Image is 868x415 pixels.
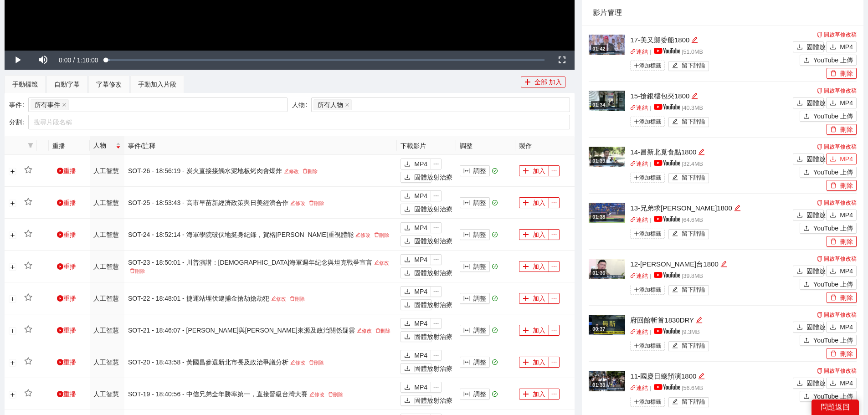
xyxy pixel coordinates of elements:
[431,159,442,169] button: 省略
[314,200,324,206] font: 刪除
[830,182,837,190] span: 刪除
[57,168,63,174] span: 遊戲圈
[401,190,431,201] button: 下載MP4
[357,328,362,333] span: 編輯
[414,269,452,277] font: 固體放射治療
[9,168,16,175] button: 展開行
[826,41,857,52] button: 下載MP4
[404,256,411,264] span: 下載
[636,217,648,223] font: 連結
[827,236,857,247] button: 刪除刪除
[473,231,486,238] font: 調整
[826,266,857,277] button: 下載MP4
[840,99,853,107] font: MP4
[589,147,625,167] img: 4f20537b-1f36-440e-99e7-12ab92cd7e25.jpg
[806,99,845,107] font: 固體放射治療
[800,223,857,234] button: 上傳YouTube 上傳
[734,205,741,211] span: 編輯
[460,293,490,304] button: 列寬調整
[533,295,545,302] font: 加入
[806,323,845,331] font: 固體放射治療
[414,301,452,308] font: 固體放射治療
[796,268,803,275] span: 下載
[654,272,680,278] img: yt_logo_rgb_light.a676ea31.png
[63,167,76,174] font: 重播
[793,97,824,108] button: 下載固體放射治療
[636,329,648,335] font: 連結
[840,323,853,331] font: MP4
[519,197,549,208] button: 加加入
[826,97,857,108] button: 下載MP4
[806,43,845,51] font: 固體放射治療
[5,51,30,70] button: Play
[431,350,442,361] button: 省略
[431,222,442,233] button: 省略
[534,78,562,86] font: 全部 加入
[827,348,857,359] button: 刪除刪除
[549,293,560,304] button: 省略
[523,295,529,302] span: 加
[414,237,452,245] font: 固體放射治療
[682,287,705,293] font: 留下評論
[827,68,857,79] button: 刪除刪除
[519,165,549,176] button: 加加入
[672,287,678,293] span: 編輯
[431,193,441,199] span: 省略
[473,295,486,302] font: 調整
[682,231,705,237] font: 留下評論
[840,182,853,189] font: 刪除
[549,165,560,176] button: 省略
[57,295,63,302] span: 遊戲圈
[682,62,705,69] font: 留下評論
[431,225,441,231] span: 省略
[431,320,441,327] span: 省略
[796,44,803,51] span: 下載
[355,232,360,237] span: 編輯
[654,160,680,166] img: yt_logo_rgb_light.a676ea31.png
[682,343,705,349] font: 留下評論
[654,104,680,110] img: yt_logo_rgb_light.a676ea31.png
[682,118,705,125] font: 留下評論
[523,231,529,239] span: 加
[691,92,698,99] span: 編輯
[817,88,822,93] span: 複製
[796,156,803,163] span: 下載
[401,172,431,183] button: 下載固體放射治療
[840,294,853,301] font: 刪除
[803,337,810,344] span: 上傳
[460,165,490,176] button: 列寬調整
[460,261,490,272] button: 列寬調整
[672,62,678,69] span: 編輯
[414,256,427,263] font: MP4
[589,315,625,335] img: 19569170-7241-45cb-abe3-23fcdcc40d84.jpg
[549,229,560,240] button: 省略
[830,100,836,107] span: 下載
[830,268,836,275] span: 下載
[549,200,559,206] span: 省略
[840,211,853,219] font: MP4
[290,200,295,205] span: 編輯
[793,154,824,164] button: 下載固體放射治療
[630,105,636,111] span: 關聯
[589,203,625,223] img: b85a2959-f462-4357-b1ba-ad387327fe43.jpg
[793,322,824,333] button: 下載固體放射治療
[630,273,636,279] span: 關聯
[827,180,857,191] button: 刪除刪除
[431,254,442,265] button: 省略
[824,256,857,262] font: 開啟草修改稿
[668,229,709,239] button: 編輯留下評論
[460,197,490,208] button: 列寬調整
[460,229,490,240] button: 列寬調整
[830,70,837,77] span: 刪除
[803,281,810,288] span: 上傳
[840,126,853,133] font: 刪除
[519,229,549,240] button: 加加入
[414,352,427,359] font: MP4
[824,143,857,150] font: 開啟草修改稿
[431,256,441,263] span: 省略
[824,200,857,206] font: 開啟草修改稿
[817,144,822,149] span: 複製
[549,295,559,302] span: 省略
[793,266,824,277] button: 下載固體放射治療
[592,158,605,164] font: 01:39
